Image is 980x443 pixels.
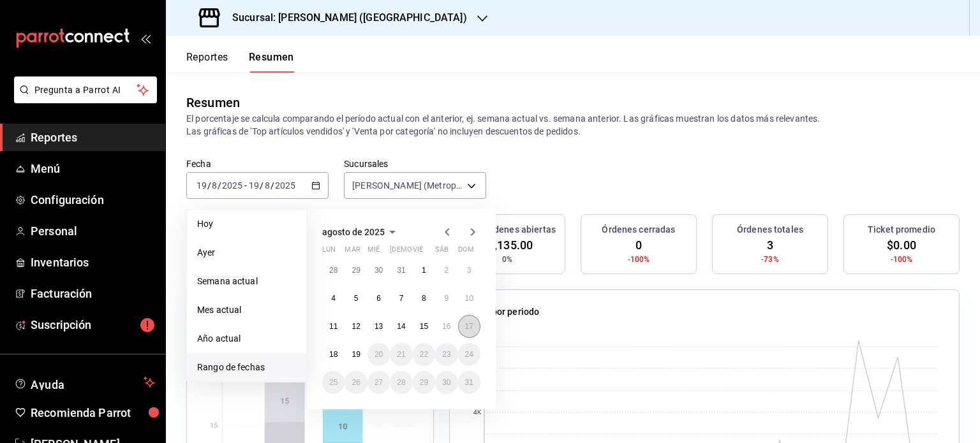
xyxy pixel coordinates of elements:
[322,224,400,240] button: agosto de 2025
[249,51,294,73] button: Resumen
[868,223,935,236] h3: Ticket promedio
[186,159,329,168] label: Fecha
[31,375,138,390] span: Ayuda
[352,266,360,275] abbr: 29 de julio de 2025
[322,227,385,237] span: agosto de 2025
[329,378,338,387] abbr: 25 de agosto de 2025
[207,180,211,191] span: /
[271,180,274,191] span: /
[31,316,155,333] span: Suscripción
[628,254,650,265] span: -100%
[435,245,449,259] abbr: sábado
[435,315,457,338] button: 16 de agosto de 2025
[473,409,482,416] text: 4K
[9,92,157,106] a: Pregunta a Parrot AI
[329,322,338,331] abbr: 11 de agosto de 2025
[197,361,296,374] span: Rango de fechas
[345,245,360,259] abbr: martes
[413,315,435,338] button: 15 de agosto de 2025
[186,51,294,73] div: navigation tabs
[444,294,449,303] abbr: 9 de agosto de 2025
[221,180,243,191] input: ----
[352,322,360,331] abbr: 12 de agosto de 2025
[442,378,450,387] abbr: 30 de agosto de 2025
[761,254,779,265] span: -73%
[345,371,367,394] button: 26 de agosto de 2025
[442,322,450,331] abbr: 16 de agosto de 2025
[390,245,465,259] abbr: jueves
[420,322,428,331] abbr: 15 de agosto de 2025
[244,180,247,191] span: -
[31,160,155,177] span: Menú
[375,378,383,387] abbr: 27 de agosto de 2025
[435,371,457,394] button: 30 de agosto de 2025
[264,180,271,191] input: --
[413,245,423,259] abbr: viernes
[635,236,642,254] span: 0
[413,371,435,394] button: 29 de agosto de 2025
[413,287,435,310] button: 8 de agosto de 2025
[435,343,457,366] button: 23 de agosto de 2025
[435,259,457,282] button: 2 de agosto de 2025
[390,259,412,282] button: 31 de julio de 2025
[352,378,360,387] abbr: 26 de agosto de 2025
[344,159,486,168] label: Sucursales
[352,179,463,192] span: [PERSON_NAME] (Metropolitan)
[767,236,773,254] span: 3
[345,287,367,310] button: 5 de agosto de 2025
[390,287,412,310] button: 7 de agosto de 2025
[444,266,449,275] abbr: 2 de agosto de 2025
[891,254,913,265] span: -100%
[331,294,336,303] abbr: 4 de agosto de 2025
[345,315,367,338] button: 12 de agosto de 2025
[367,259,390,282] button: 30 de julio de 2025
[260,180,264,191] span: /
[458,371,480,394] button: 31 de agosto de 2025
[31,129,155,146] span: Reportes
[442,350,450,359] abbr: 23 de agosto de 2025
[399,294,404,303] abbr: 7 de agosto de 2025
[376,294,381,303] abbr: 6 de agosto de 2025
[34,84,137,97] span: Pregunta a Parrot AI
[465,378,473,387] abbr: 31 de agosto de 2025
[367,245,380,259] abbr: miércoles
[218,180,221,191] span: /
[186,93,240,112] div: Resumen
[458,259,480,282] button: 3 de agosto de 2025
[211,180,218,191] input: --
[367,315,390,338] button: 13 de agosto de 2025
[422,294,426,303] abbr: 8 de agosto de 2025
[435,287,457,310] button: 9 de agosto de 2025
[390,343,412,366] button: 21 de agosto de 2025
[737,223,803,236] h3: Órdenes totales
[887,236,916,254] span: $0.00
[322,287,345,310] button: 4 de agosto de 2025
[31,254,155,271] span: Inventarios
[458,315,480,338] button: 17 de agosto de 2025
[31,285,155,302] span: Facturación
[390,371,412,394] button: 28 de agosto de 2025
[197,275,296,288] span: Semana actual
[322,245,336,259] abbr: lunes
[397,322,405,331] abbr: 14 de agosto de 2025
[375,266,383,275] abbr: 30 de julio de 2025
[31,404,155,421] span: Recomienda Parrot
[322,315,345,338] button: 11 de agosto de 2025
[367,371,390,394] button: 27 de agosto de 2025
[420,378,428,387] abbr: 29 de agosto de 2025
[367,287,390,310] button: 6 de agosto de 2025
[345,259,367,282] button: 29 de julio de 2025
[458,343,480,366] button: 24 de agosto de 2025
[458,287,480,310] button: 10 de agosto de 2025
[413,343,435,366] button: 22 de agosto de 2025
[354,294,359,303] abbr: 5 de agosto de 2025
[413,259,435,282] button: 1 de agosto de 2025
[375,322,383,331] abbr: 13 de agosto de 2025
[31,222,155,240] span: Personal
[465,294,473,303] abbr: 10 de agosto de 2025
[186,51,228,73] button: Reportes
[197,332,296,345] span: Año actual
[420,350,428,359] abbr: 22 de agosto de 2025
[329,350,338,359] abbr: 18 de agosto de 2025
[345,343,367,366] button: 19 de agosto de 2025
